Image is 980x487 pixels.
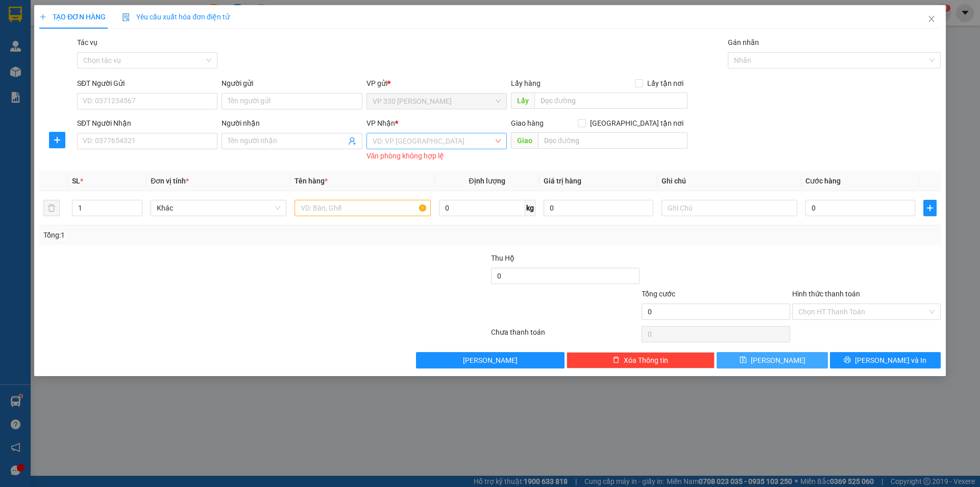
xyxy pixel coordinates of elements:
span: Lấy hàng [511,79,541,87]
button: deleteXóa Thông tin [567,352,715,368]
span: [PERSON_NAME] [463,355,518,366]
span: VP 330 Lê Duẫn [373,94,501,109]
span: Đơn vị tính [151,177,189,185]
input: Dọc đường [538,132,688,149]
span: Định lượng [469,177,505,185]
div: Người gửi [222,78,362,89]
span: Lấy tận nơi [643,78,688,89]
span: kg [525,200,535,216]
span: plus [924,204,936,212]
div: SĐT Người Nhận [77,118,217,129]
span: Tên hàng [295,177,328,185]
span: save [740,356,747,364]
button: save[PERSON_NAME] [717,352,827,368]
input: 0 [544,200,653,216]
span: [PERSON_NAME] và In [855,355,926,366]
span: Giá trị hàng [544,177,581,185]
div: SĐT Người Gửi [77,78,217,89]
span: SL [72,177,80,185]
span: Cước hàng [805,177,841,185]
input: Ghi Chú [661,200,797,216]
button: plus [923,200,937,216]
span: Xóa Thông tin [624,355,668,366]
span: plus [39,13,46,20]
span: Khác [157,200,280,216]
div: Người nhận [222,118,362,129]
button: Close [917,5,946,34]
span: Tổng cước [642,290,675,298]
span: [PERSON_NAME] [751,355,805,366]
span: delete [612,356,620,364]
button: [PERSON_NAME] [416,352,565,368]
input: VD: Bàn, Ghế [295,200,430,216]
span: plus [50,136,65,144]
label: Gán nhãn [728,38,759,47]
span: [GEOGRAPHIC_DATA] tận nơi [586,118,688,129]
div: Văn phòng không hợp lệ [366,150,507,162]
span: close [927,15,936,23]
label: Hình thức thanh toán [792,290,860,298]
button: printer[PERSON_NAME] và In [830,352,941,368]
span: Yêu cầu xuất hóa đơn điện tử [122,13,230,21]
span: Lấy [511,92,534,109]
div: Tổng: 1 [43,229,378,241]
span: VP Nhận [366,119,395,127]
label: Tác vụ [77,38,97,47]
span: Thu Hộ [491,254,514,262]
span: Giao [511,132,538,149]
span: TẠO ĐƠN HÀNG [39,13,106,21]
span: Giao hàng [511,119,544,127]
img: icon [122,13,130,21]
span: user-add [348,137,356,145]
button: plus [49,132,65,148]
button: delete [43,200,60,216]
input: Dọc đường [534,92,688,109]
th: Ghi chú [657,171,801,191]
span: printer [844,356,851,364]
div: VP gửi [366,78,507,89]
div: Chưa thanh toán [490,327,641,344]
